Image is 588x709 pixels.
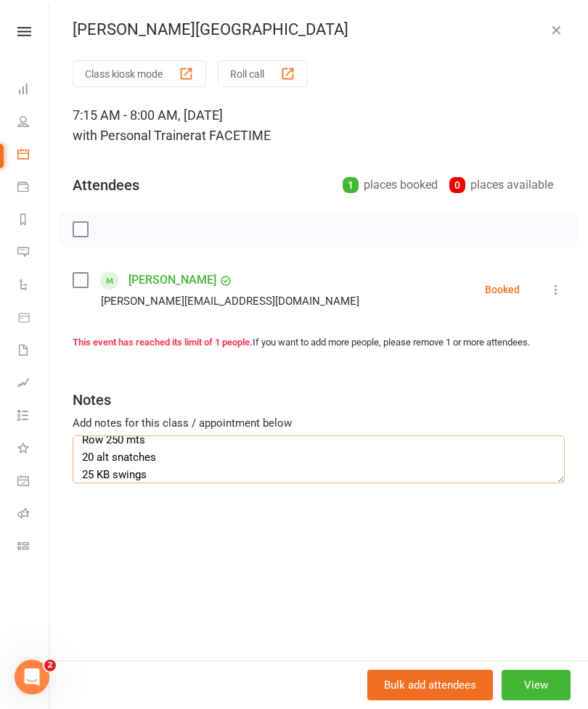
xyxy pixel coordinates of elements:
[17,466,50,499] a: General attendance kiosk mode
[73,105,565,146] div: 7:15 AM - 8:00 AM, [DATE]
[101,292,359,311] div: [PERSON_NAME][EMAIL_ADDRESS][DOMAIN_NAME]
[44,660,56,671] span: 2
[343,177,359,193] div: 1
[15,660,49,694] iframe: Intercom live chat
[17,139,50,172] a: Calendar
[449,175,553,195] div: places available
[17,172,50,205] a: Payments
[195,128,271,143] span: at FACETIME
[128,269,216,292] a: [PERSON_NAME]
[17,433,50,466] a: What's New
[73,337,253,348] strong: This event has reached its limit of 1 people.
[449,177,465,193] div: 0
[73,335,565,351] div: If you want to add more people, please remove 1 or more attendees.
[218,60,308,87] button: Roll call
[17,107,50,139] a: People
[73,414,565,432] div: Add notes for this class / appointment below
[17,531,50,564] a: Class kiosk mode
[73,128,195,143] span: with Personal Trainer
[367,670,493,700] button: Bulk add attendees
[73,175,139,195] div: Attendees
[73,390,111,410] div: Notes
[343,175,438,195] div: places booked
[485,284,520,295] div: Booked
[17,499,50,531] a: Roll call kiosk mode
[17,74,50,107] a: Dashboard
[73,60,206,87] button: Class kiosk mode
[17,205,50,237] a: Reports
[17,303,50,335] a: Product Sales
[49,20,588,39] div: [PERSON_NAME][GEOGRAPHIC_DATA]
[17,368,50,401] a: Assessments
[502,670,571,700] button: View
